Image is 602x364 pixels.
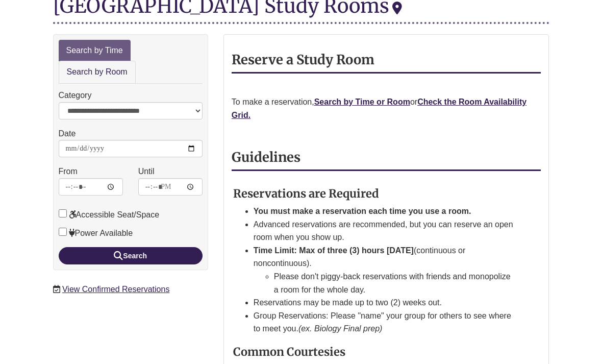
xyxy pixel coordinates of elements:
[59,247,203,264] button: Search
[59,228,67,236] input: Power Available
[254,218,517,244] li: Advanced reservations are recommended, but you can reserve an open room when you show up.
[59,208,160,222] label: Accessible Seat/Space
[233,186,379,201] strong: Reservations are Required
[298,324,383,333] em: (ex. Biology Final prep)
[232,149,300,165] strong: Guidelines
[254,296,517,309] li: Reservations may be made up to two (2) weeks out.
[62,285,169,294] a: View Confirmed Reservations
[59,89,92,102] label: Category
[274,270,517,296] li: Please don't piggy-back reservations with friends and monopolize a room for the whole day.
[59,127,76,140] label: Date
[254,207,471,215] strong: You must make a reservation each time you use a room.
[233,345,345,359] strong: Common Courtesies
[314,98,410,106] a: Search by Time or Room
[59,40,131,62] a: Search by Time
[254,246,414,255] strong: Time Limit: Max of three (3) hours [DATE]
[254,244,517,296] li: (continuous or noncontinuous).
[59,165,78,178] label: From
[138,165,155,178] label: Until
[232,52,374,68] strong: Reserve a Study Room
[59,209,67,217] input: Accessible Seat/Space
[59,227,133,240] label: Power Available
[254,309,517,335] li: Group Reservations: Please "name" your group for others to see where to meet you.
[59,61,136,84] a: Search by Room
[232,98,526,119] a: Check the Room Availability Grid.
[232,95,541,122] p: To make a reservation, or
